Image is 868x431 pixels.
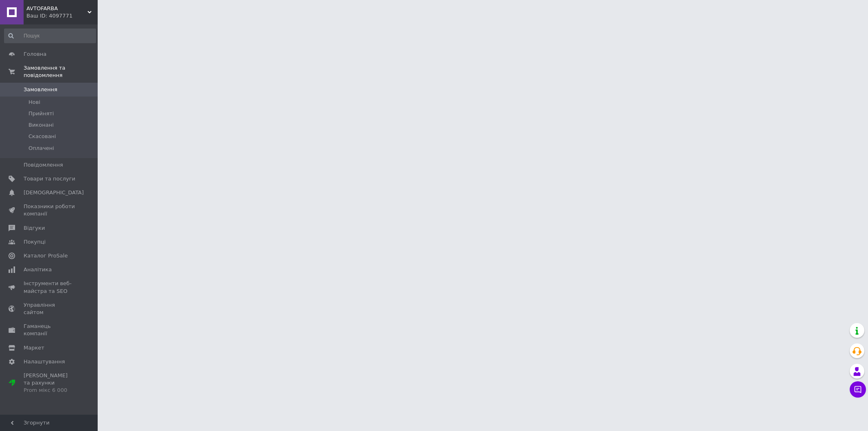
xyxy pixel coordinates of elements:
input: Пошук [4,29,96,43]
span: Виконані [28,121,54,129]
span: Оплачені [28,145,54,152]
span: Маркет [24,344,44,352]
span: Головна [24,51,46,58]
span: Каталог ProSale [24,252,68,259]
span: Покупці [24,238,46,246]
span: Замовлення та повідомлення [24,64,98,79]
div: Ваш ID: 4097771 [26,12,98,20]
span: Гаманець компанії [24,323,75,337]
span: Повідомлення [24,161,63,169]
div: Prom мікс 6 000 [24,387,75,394]
span: Відгуки [24,224,45,232]
span: Скасовані [28,133,56,140]
span: AVTOFARBA [26,5,87,12]
span: Нові [28,99,40,106]
span: Товари та послуги [24,175,75,183]
span: Прийняті [28,110,54,117]
span: Інструменти веб-майстра та SEO [24,280,75,295]
span: Аналітика [24,266,52,273]
span: Налаштування [24,358,65,365]
span: Показники роботи компанії [24,203,75,218]
span: [PERSON_NAME] та рахунки [24,372,75,394]
span: Управління сайтом [24,301,75,316]
button: Чат з покупцем [850,381,866,398]
span: [DEMOGRAPHIC_DATA] [24,189,84,196]
span: Замовлення [24,86,57,93]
